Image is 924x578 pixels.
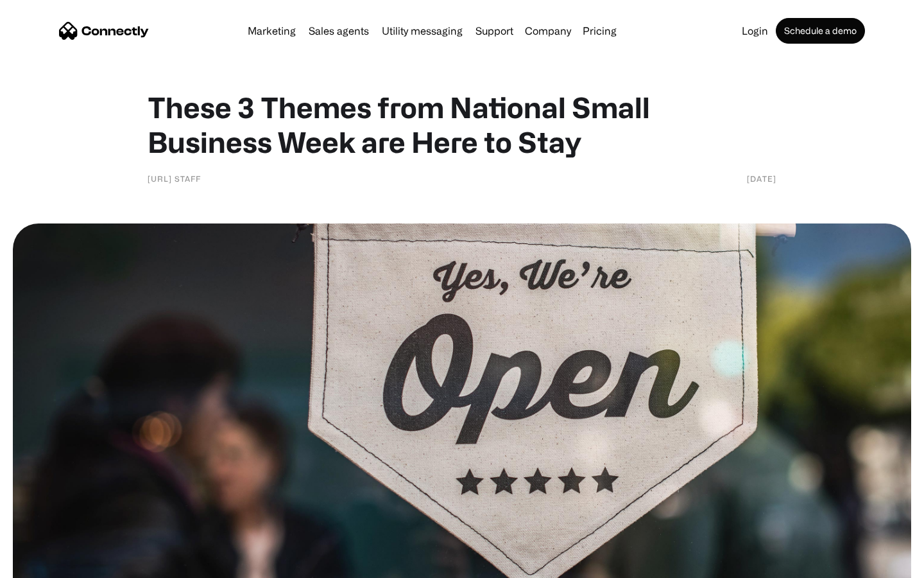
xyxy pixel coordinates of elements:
[304,26,374,36] a: Sales agents
[470,26,518,36] a: Support
[521,22,575,40] div: Company
[13,556,77,574] aside: Language selected: English
[525,22,571,40] div: Company
[243,26,301,36] a: Marketing
[747,172,776,185] div: [DATE]
[148,90,776,159] h1: These 3 Themes from National Small Business Week are Here to Stay
[148,172,201,185] div: [URL] Staff
[59,21,149,40] a: home
[377,26,468,36] a: Utility messaging
[776,18,865,44] a: Schedule a demo
[577,26,622,36] a: Pricing
[26,556,77,574] ul: Language list
[737,26,773,36] a: Login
